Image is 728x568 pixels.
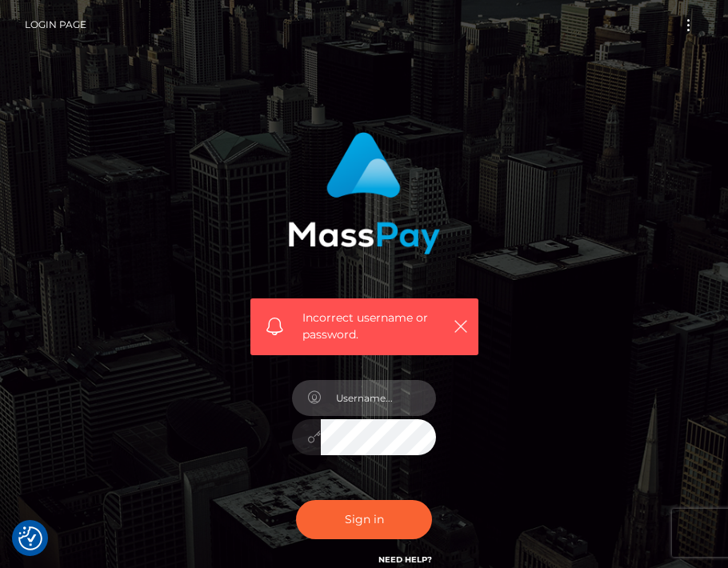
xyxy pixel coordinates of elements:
[302,310,445,343] span: Incorrect username or password.
[18,526,42,550] button: Consent Preferences
[25,8,86,42] a: Login Page
[288,132,440,254] img: MassPay Login
[378,554,432,565] a: Need Help?
[674,14,703,36] button: Toggle navigation
[321,380,436,416] input: Username...
[18,526,42,550] img: Revisit consent button
[296,500,432,539] button: Sign in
